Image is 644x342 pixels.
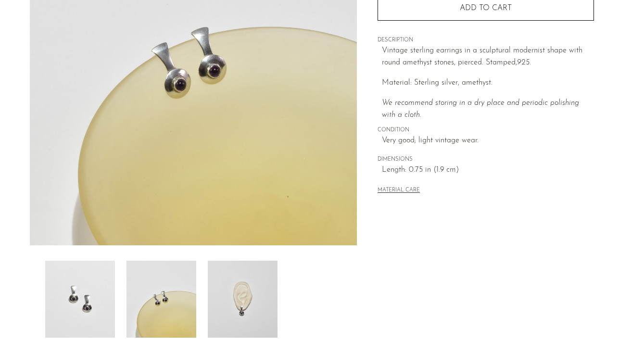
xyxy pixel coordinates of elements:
[382,164,594,177] span: Length: 0.75 in (1.9 cm)
[382,45,594,69] p: Vintage sterling earrings in a sculptural modernist shape with round amethyst stones, pierced. St...
[378,36,594,45] span: DESCRIPTION
[208,261,278,338] img: Modernist Amethyst Earrings
[382,99,579,119] em: We recommend storing in a dry place and periodic polishing with a cloth.
[382,135,594,147] span: Very good; light vintage wear.
[378,126,594,135] span: CONDITION
[126,261,196,338] img: Modernist Amethyst Earrings
[460,4,512,12] span: Add to cart
[517,59,531,66] em: 925.
[378,187,420,194] button: MATERIAL CARE
[378,155,594,164] span: DIMENSIONS
[45,261,115,338] img: Modernist Amethyst Earrings
[382,77,594,89] p: Material: Sterling silver, amethyst.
